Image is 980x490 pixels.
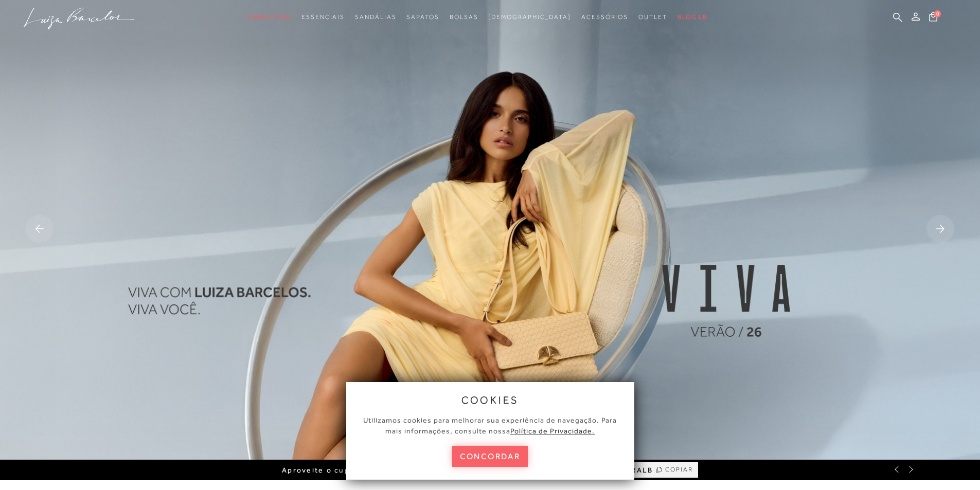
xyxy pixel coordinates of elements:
[581,13,628,21] span: Acessórios
[301,8,345,27] a: noSubCategoriesText
[452,446,528,467] button: concordar
[638,8,667,27] a: noSubCategoriesText
[301,13,345,21] span: Essenciais
[678,8,707,27] a: BLOG LB
[678,13,707,21] span: BLOG LB
[406,13,439,21] span: Sapatos
[638,13,667,21] span: Outlet
[581,8,628,27] a: noSubCategoriesText
[665,465,693,475] span: COPIAR
[926,11,940,25] button: 0
[488,8,571,27] a: noSubCategoriesText
[461,394,519,406] span: cookies
[355,13,396,21] span: Sandálias
[934,10,941,17] span: 0
[406,8,439,27] a: noSubCategoriesText
[488,13,571,21] span: [DEMOGRAPHIC_DATA]
[247,8,291,27] a: noSubCategoriesText
[247,13,291,21] span: Verão Viva
[363,416,617,435] span: Utilizamos cookies para melhorar sua experiência de navegação. Para mais informações, consulte nossa
[450,8,478,27] a: noSubCategoriesText
[282,466,448,475] span: Aproveite o cupom de primeira compra
[450,13,478,21] span: Bolsas
[355,8,396,27] a: noSubCategoriesText
[510,427,595,435] a: Política de Privacidade.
